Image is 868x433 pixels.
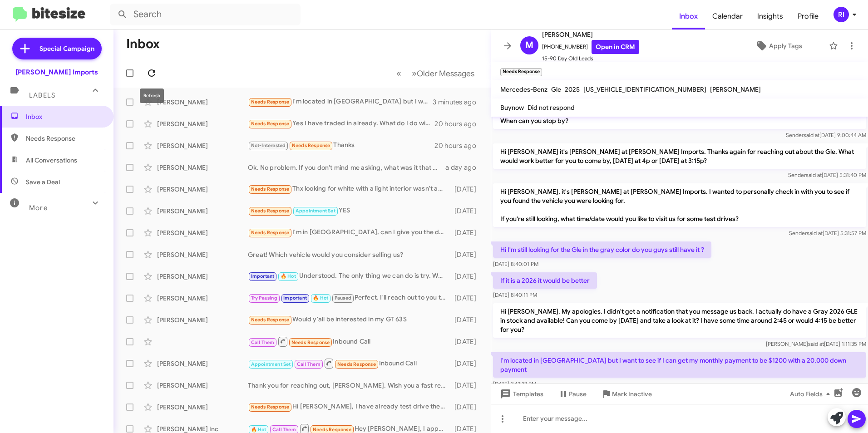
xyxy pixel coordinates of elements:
[29,204,48,212] span: More
[433,98,483,107] div: 3 minutes ago
[434,119,483,128] div: 20 hours ago
[157,207,248,216] div: [PERSON_NAME]
[248,315,450,325] div: Would y'all be interested in my GT 63S
[26,177,60,187] span: Save a Deal
[417,69,474,79] span: Older Messages
[412,68,417,79] span: »
[248,97,433,107] div: I'm located in [GEOGRAPHIC_DATA] but I want to see if I can get my monthly payment to be $1200 wi...
[291,340,330,345] span: Needs Response
[450,337,483,346] div: [DATE]
[542,40,639,54] span: [PHONE_NUMBER]
[391,64,480,83] nav: Page navigation example
[786,132,866,138] span: Sender [DATE] 9:00:44 AM
[594,386,659,402] button: Mark Inactive
[140,89,164,103] div: Refresh
[445,163,483,172] div: a day ago
[126,37,160,51] h1: Inbox
[551,85,561,93] span: Gle
[592,40,639,54] a: Open in CRM
[39,44,94,53] span: Special Campaign
[612,386,652,402] span: Mark Inactive
[493,380,536,387] span: [DATE] 1:42:32 PM
[29,91,55,99] span: Labels
[248,336,450,347] div: Inbound Call
[672,3,705,30] span: Inbox
[808,340,824,347] span: said at
[450,228,483,237] div: [DATE]
[248,381,450,390] div: Thank you for reaching out, [PERSON_NAME]. Wish you a fast recovery and we will talk soon.
[493,272,597,289] p: If it is a 2026 it would be better
[251,273,275,279] span: Important
[732,38,824,54] button: Apply Tags
[500,68,542,76] small: Needs Response
[807,230,823,236] span: said at
[157,250,248,259] div: [PERSON_NAME]
[157,228,248,237] div: [PERSON_NAME]
[248,184,450,194] div: Thx looking for white with a light interior wasn't able to follow the link I'll look at website
[569,386,587,402] span: Pause
[583,85,706,93] span: [US_VEHICLE_IDENTIFICATION_NUMBER]
[826,7,858,22] button: RI
[248,402,450,412] div: Hi [PERSON_NAME], I have already test drive the car but nobody gave me the call for final papers ...
[251,317,290,323] span: Needs Response
[500,103,524,112] span: Buynow
[26,112,103,121] span: Inbox
[281,273,296,279] span: 🔥 Hot
[248,358,450,369] div: Inbound Call
[493,241,711,258] p: Hi I'm still looking for the Gle in the gray color do you guys still have it ?
[790,3,826,30] a: Profile
[157,141,248,150] div: [PERSON_NAME]
[251,208,290,214] span: Needs Response
[434,141,483,150] div: 20 hours ago
[110,4,301,25] input: Search
[450,359,483,368] div: [DATE]
[396,68,401,79] span: «
[248,163,445,172] div: Ok. No problem. If you don't mind me asking, what was it that made you want to hold off from movi...
[766,340,866,347] span: [PERSON_NAME] [DATE] 1:11:35 PM
[157,359,248,368] div: [PERSON_NAME]
[248,293,450,303] div: Perfect. I'll reach out to you then. Have a great trip! We'll talk soon.
[705,3,750,30] a: Calendar
[157,163,248,172] div: [PERSON_NAME]
[450,403,483,412] div: [DATE]
[491,386,551,402] button: Templates
[251,340,275,345] span: Call Them
[157,119,248,128] div: [PERSON_NAME]
[450,207,483,216] div: [DATE]
[493,291,537,298] span: [DATE] 8:40:11 PM
[157,272,248,281] div: [PERSON_NAME]
[15,68,98,77] div: [PERSON_NAME] Imports
[525,38,533,53] span: M
[251,295,277,301] span: Try Pausing
[313,427,351,433] span: Needs Response
[251,186,290,192] span: Needs Response
[297,361,321,367] span: Call Them
[157,294,248,303] div: [PERSON_NAME]
[769,38,802,54] span: Apply Tags
[251,427,266,433] span: 🔥 Hot
[248,227,450,238] div: I'm in [GEOGRAPHIC_DATA], can I give you the details and you can give me approximate How much?
[493,143,866,169] p: Hi [PERSON_NAME] it's [PERSON_NAME] at [PERSON_NAME] Imports. Thanks again for reaching out about...
[450,294,483,303] div: [DATE]
[833,7,849,22] div: RI
[450,250,483,259] div: [DATE]
[157,185,248,194] div: [PERSON_NAME]
[391,64,407,83] button: Previous
[788,172,866,178] span: Sender [DATE] 5:31:40 PM
[551,386,594,402] button: Pause
[450,315,483,325] div: [DATE]
[248,206,450,216] div: YES
[783,386,841,402] button: Auto Fields
[248,118,434,129] div: Yes I have traded in already. What do I do with the old plates?
[313,295,328,301] span: 🔥 Hot
[806,172,822,178] span: said at
[335,295,351,301] span: Paused
[790,386,833,402] span: Auto Fields
[542,54,639,63] span: 15-90 Day Old Leads
[157,315,248,325] div: [PERSON_NAME]
[251,121,290,127] span: Needs Response
[710,85,761,93] span: [PERSON_NAME]
[493,183,866,227] p: Hi [PERSON_NAME], it's [PERSON_NAME] at [PERSON_NAME] Imports. I wanted to personally check in wi...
